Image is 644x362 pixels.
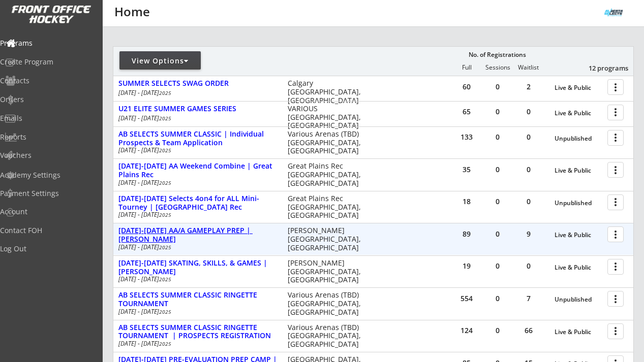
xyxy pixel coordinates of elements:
[118,130,277,147] div: AB SELECTS SUMMER CLASSIC | Individual Prospects & Team Application
[482,262,513,270] div: 0
[482,295,513,302] div: 0
[555,200,602,207] div: Unpublished
[118,147,274,153] div: [DATE] - [DATE]
[482,166,513,173] div: 0
[451,134,482,141] div: 133
[555,296,602,303] div: Unpublished
[118,276,274,282] div: [DATE] - [DATE]
[607,130,624,146] button: more_vert
[451,231,482,238] div: 89
[513,327,544,334] div: 66
[118,212,274,218] div: [DATE] - [DATE]
[482,327,513,334] div: 0
[159,147,171,154] em: 2025
[288,105,367,130] div: VARIOUS [GEOGRAPHIC_DATA], [GEOGRAPHIC_DATA]
[607,226,624,242] button: more_vert
[118,162,277,179] div: [DATE]-[DATE] AA Weekend Combine | Great Plains Rec
[513,231,544,238] div: 9
[451,327,482,334] div: 124
[288,79,367,105] div: Calgary [GEOGRAPHIC_DATA], [GEOGRAPHIC_DATA]
[513,108,544,115] div: 0
[513,295,544,302] div: 7
[482,83,513,90] div: 0
[118,90,274,96] div: [DATE] - [DATE]
[288,130,367,155] div: Various Arenas (TBD) [GEOGRAPHIC_DATA], [GEOGRAPHIC_DATA]
[118,226,277,244] div: [DATE]-[DATE] AA/A GAMEPLAY PREP | [PERSON_NAME]
[288,291,367,316] div: Various Arenas (TBD) [GEOGRAPHIC_DATA], [GEOGRAPHIC_DATA]
[159,89,171,96] em: 2025
[466,51,529,58] div: No. of Registrations
[513,134,544,141] div: 0
[118,259,277,276] div: [DATE]-[DATE] SKATING, SKILLS, & GAMES | [PERSON_NAME]
[159,340,171,347] em: 2025
[288,259,367,284] div: [PERSON_NAME] [GEOGRAPHIC_DATA], [GEOGRAPHIC_DATA]
[513,166,544,173] div: 0
[482,134,513,141] div: 0
[482,108,513,115] div: 0
[451,295,482,302] div: 554
[288,194,367,220] div: Great Plains Rec [GEOGRAPHIC_DATA], [GEOGRAPHIC_DATA]
[607,323,624,339] button: more_vert
[555,232,602,239] div: Live & Public
[159,308,171,315] em: 2025
[555,135,602,142] div: Unpublished
[607,162,624,178] button: more_vert
[159,115,171,122] em: 2025
[159,211,171,218] em: 2025
[288,323,367,349] div: Various Arenas (TBD) [GEOGRAPHIC_DATA], [GEOGRAPHIC_DATA]
[482,231,513,238] div: 0
[118,105,277,113] div: U21 ELITE SUMMER GAMES SERIES
[159,179,171,186] em: 2025
[513,64,543,71] div: Waitlist
[451,262,482,270] div: 19
[451,64,482,71] div: Full
[118,180,274,186] div: [DATE] - [DATE]
[288,162,367,187] div: Great Plains Rec [GEOGRAPHIC_DATA], [GEOGRAPHIC_DATA]
[555,167,602,174] div: Live & Public
[118,79,277,88] div: SUMMER SELECTS SWAG ORDER
[118,244,274,250] div: [DATE] - [DATE]
[555,328,602,336] div: Live & Public
[482,198,513,205] div: 0
[607,79,624,95] button: more_vert
[513,262,544,270] div: 0
[118,194,277,212] div: [DATE]-[DATE] Selects 4on4 for ALL Mini-Tourney | [GEOGRAPHIC_DATA] Rec
[118,323,277,341] div: AB SELECTS SUMMER CLASSIC RINGETTE TOURNAMENT | PROSPECTS REGISTRATION
[555,84,602,91] div: Live & Public
[451,198,482,205] div: 18
[607,105,624,120] button: more_vert
[118,309,274,315] div: [DATE] - [DATE]
[555,264,602,271] div: Live & Public
[288,226,367,252] div: [PERSON_NAME] [GEOGRAPHIC_DATA], [GEOGRAPHIC_DATA]
[575,63,628,73] div: 12 programs
[451,83,482,90] div: 60
[451,108,482,115] div: 65
[159,244,171,251] em: 2025
[513,83,544,90] div: 2
[482,64,513,71] div: Sessions
[607,194,624,210] button: more_vert
[119,56,201,66] div: View Options
[513,198,544,205] div: 0
[159,276,171,283] em: 2025
[607,291,624,307] button: more_vert
[555,110,602,117] div: Live & Public
[118,291,277,308] div: AB SELECTS SUMMER CLASSIC RINGETTE TOURNAMENT
[607,259,624,275] button: more_vert
[451,166,482,173] div: 35
[118,341,274,347] div: [DATE] - [DATE]
[118,115,274,121] div: [DATE] - [DATE]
